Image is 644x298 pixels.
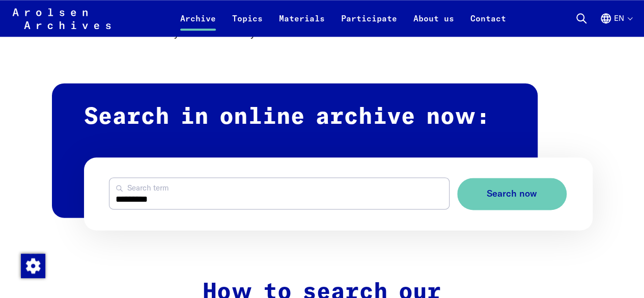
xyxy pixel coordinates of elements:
a: Contact [462,12,514,37]
h2: Search in online archive now: [52,84,538,218]
nav: Primary [172,6,514,31]
button: Search now [457,178,567,210]
button: English, language selection [600,12,632,37]
img: Change consent [21,254,45,278]
div: Change consent [20,253,45,278]
a: Topics [224,12,271,37]
a: Participate [333,12,405,37]
span: Search now [487,188,537,199]
a: Archive [172,12,224,37]
a: Materials [271,12,333,37]
a: About us [405,12,462,37]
